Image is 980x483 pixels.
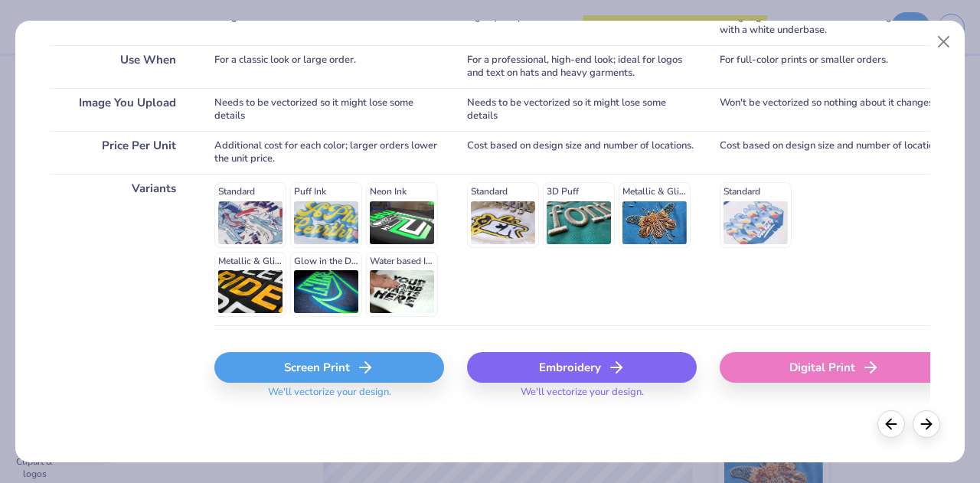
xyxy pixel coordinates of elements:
div: For a classic look or large order. [214,45,444,88]
div: Needs to be vectorized so it might lose some details [467,88,697,131]
div: For full-color prints or smaller orders. [720,45,949,88]
div: Screen Print [214,352,444,383]
div: Variants [50,174,191,325]
div: Additional cost for each color; larger orders lower the unit price. [214,131,444,174]
div: Cost based on design size and number of locations. [720,131,949,174]
div: Digital Print [720,352,949,383]
span: We'll vectorize your design. [262,386,397,408]
button: Close [929,28,959,57]
div: Cost based on design size and number of locations. [467,131,697,174]
div: Image You Upload [50,88,191,131]
div: Needs to be vectorized so it might lose some details [214,88,444,131]
span: We'll vectorize your design. [514,386,650,408]
div: Use When [50,45,191,88]
div: Price Per Unit [50,131,191,174]
div: For a professional, high-end look; ideal for logos and text on hats and heavy garments. [467,45,697,88]
div: Won't be vectorized so nothing about it changes [720,88,949,131]
div: Embroidery [467,352,697,383]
